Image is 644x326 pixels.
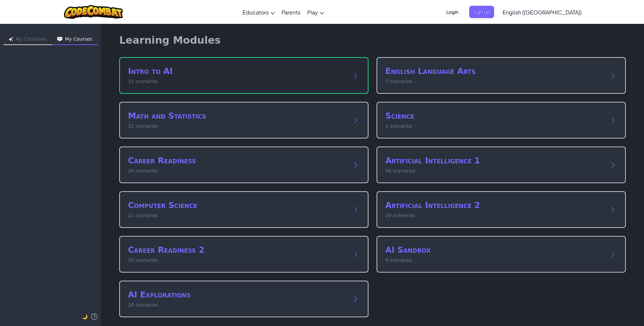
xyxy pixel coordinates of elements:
[385,155,604,166] h2: Artificial Intelligence 1
[128,245,346,255] h2: Career Readiness 2
[64,5,123,19] img: CodeCombat logo
[9,37,13,41] img: Icon
[82,314,88,319] span: 🌙
[128,155,346,166] h2: Career Readiness
[3,34,52,45] button: My Creations
[128,301,346,309] p: 29 scenarios
[128,200,346,211] h2: Computer Science
[385,111,604,121] h2: Science
[119,34,221,46] h1: Learning Modules
[385,123,604,130] p: 2 scenarios
[499,3,585,21] a: English ([GEOGRAPHIC_DATA])
[128,212,346,219] p: 21 scenarios
[128,111,346,121] h2: Math and Statistics
[128,289,346,300] h2: AI Explorations
[82,313,88,321] button: 🌙
[469,6,494,18] button: Sign Up
[128,78,346,85] p: 15 scenarios
[128,167,346,174] p: 20 scenarios
[52,34,98,45] button: My Courses
[278,3,304,21] a: Parents
[385,245,604,255] h2: AI Sandbox
[385,200,604,211] h2: Artificial Intelligence 2
[304,3,327,21] a: Play
[243,9,269,16] span: Educators
[385,66,604,77] h2: English Language Arts
[307,9,318,16] span: Play
[239,3,278,21] a: Educators
[128,257,346,264] p: 20 scenarios
[57,37,62,41] img: Icon
[442,6,462,18] button: Login
[385,167,604,174] p: 50 scenarios
[385,78,604,85] p: 7 scenarios
[385,212,604,219] p: 29 scenarios
[128,66,346,77] h2: Intro to AI
[503,9,582,16] span: English ([GEOGRAPHIC_DATA])
[385,257,604,264] p: 9 scenarios
[128,123,346,130] p: 21 scenarios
